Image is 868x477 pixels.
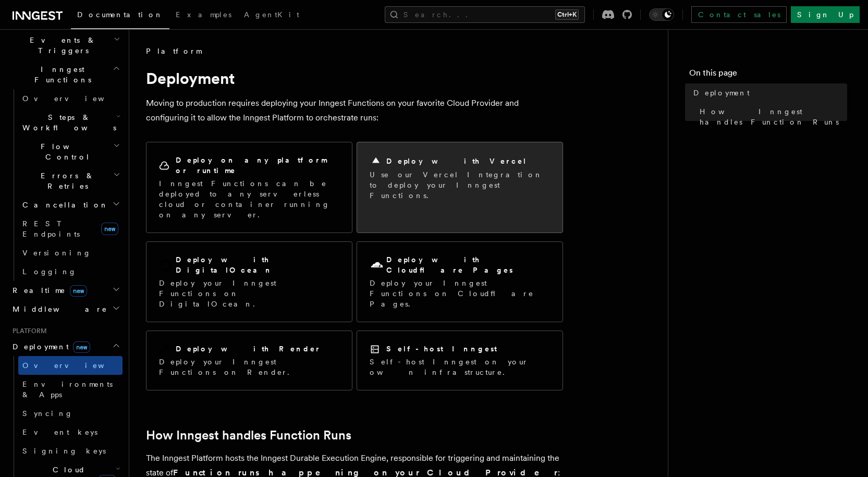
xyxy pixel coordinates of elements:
a: REST Endpointsnew [18,214,123,243]
span: new [73,341,90,353]
span: Event keys [22,428,97,436]
a: Deploy with Cloudflare PagesDeploy your Inngest Functions on Cloudflare Pages. [357,241,563,322]
a: Event keys [18,423,123,442]
svg: Cloudflare [370,258,384,273]
span: Logging [22,267,77,276]
span: Documentation [77,10,163,19]
button: Toggle dark mode [649,8,674,21]
h1: Deployment [146,69,563,88]
p: Deploy your Inngest Functions on Render. [159,357,339,377]
span: Environments & Apps [22,380,113,399]
span: Errors & Retries [18,170,113,191]
h2: Deploy with Vercel [386,156,527,166]
span: How Inngest handles Function Runs [700,106,847,127]
span: Realtime [8,285,87,296]
span: REST Endpoints [22,219,80,238]
button: Cancellation [18,195,123,214]
a: Overview [18,356,123,375]
p: Deploy your Inngest Functions on DigitalOcean. [159,278,339,309]
span: Flow Control [18,141,113,162]
a: Deploy with RenderDeploy your Inngest Functions on Render. [146,331,352,390]
a: Logging [18,262,123,281]
span: Steps & Workflows [18,112,116,133]
button: Realtimenew [8,281,123,300]
button: Deploymentnew [8,337,123,356]
span: Examples [176,10,231,19]
a: Environments & Apps [18,375,123,404]
p: Use our Vercel Integration to deploy your Inngest Functions. [370,169,550,201]
span: new [101,223,118,235]
a: Sign Up [791,6,860,23]
span: Deployment [693,88,750,98]
h4: On this page [689,67,847,83]
h2: Deploy on any platform or runtime [176,155,339,176]
p: Deploy your Inngest Functions on Cloudflare Pages. [370,278,550,309]
span: new [70,285,87,297]
span: Cancellation [18,200,108,210]
p: Self-host Inngest on your own infrastructure. [370,357,550,377]
span: Overview [22,94,130,103]
button: Errors & Retries [18,166,123,195]
a: Deploy on any platform or runtimeInngest Functions can be deployed to any serverless cloud or con... [146,142,352,233]
a: Syncing [18,404,123,423]
span: Signing keys [22,447,106,455]
a: Deploy with VercelUse our Vercel Integration to deploy your Inngest Functions. [357,142,563,233]
a: How Inngest handles Function Runs [146,428,351,443]
a: Deployment [689,83,847,102]
button: Inngest Functions [8,60,123,89]
a: How Inngest handles Function Runs [695,102,847,131]
a: Versioning [18,243,123,262]
a: Documentation [71,3,169,29]
button: Events & Triggers [8,31,123,60]
span: Versioning [22,249,91,257]
span: Platform [8,327,47,335]
a: Signing keys [18,442,123,460]
div: Inngest Functions [8,89,123,281]
h2: Deploy with DigitalOcean [176,254,339,275]
a: Contact sales [691,6,787,23]
span: Syncing [22,409,73,418]
a: AgentKit [238,3,305,28]
span: Overview [22,361,130,370]
span: AgentKit [244,10,299,19]
p: Inngest Functions can be deployed to any serverless cloud or container running on any server. [159,178,339,220]
a: Overview [18,89,123,108]
button: Search...Ctrl+K [385,6,585,23]
a: Deploy with DigitalOceanDeploy your Inngest Functions on DigitalOcean. [146,241,352,322]
button: Flow Control [18,137,123,166]
p: Moving to production requires deploying your Inngest Functions on your favorite Cloud Provider an... [146,96,563,125]
h2: Deploy with Cloudflare Pages [386,254,550,275]
button: Middleware [8,300,123,319]
a: Self-host InngestSelf-host Inngest on your own infrastructure. [357,331,563,390]
span: Middleware [8,304,107,314]
span: Deployment [8,341,90,352]
span: Inngest Functions [8,64,113,85]
a: Examples [169,3,238,28]
span: Platform [146,46,201,56]
h2: Deploy with Render [176,344,321,354]
kbd: Ctrl+K [555,9,579,20]
h2: Self-host Inngest [386,344,497,354]
button: Steps & Workflows [18,108,123,137]
span: Events & Triggers [8,35,114,56]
